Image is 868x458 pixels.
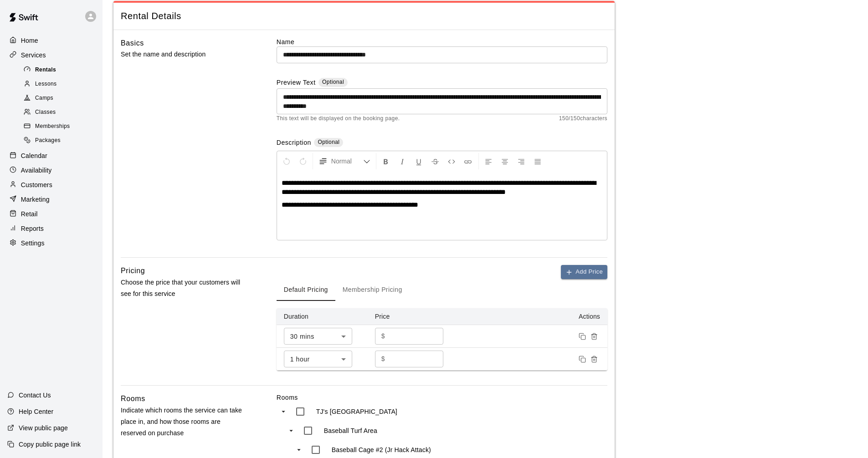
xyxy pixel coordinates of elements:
span: Packages [35,136,61,145]
p: $ [381,331,385,341]
button: Add Price [561,265,607,279]
p: Baseball Turf Area [324,426,377,435]
a: Marketing [7,193,95,206]
button: Format Strikethrough [427,153,443,169]
p: Copy public page link [19,440,81,449]
a: Packages [22,134,103,148]
button: Default Pricing [277,279,335,301]
a: Home [7,34,95,47]
button: Center Align [497,153,513,169]
div: Lessons [22,78,99,91]
p: View public page [19,423,68,433]
p: Help Center [19,407,53,416]
div: Memberships [22,120,99,133]
p: Retail [21,209,38,219]
span: This text will be displayed on the booking page. [277,114,400,123]
a: Memberships [22,120,103,134]
label: Preview Text [277,78,316,88]
p: Set the name and description [121,49,247,60]
button: Left Align [481,153,496,169]
a: Retail [7,207,95,221]
span: Optional [322,79,344,85]
div: Rentals [22,64,99,76]
span: Normal [331,157,363,166]
button: Remove price [588,353,600,365]
a: Settings [7,236,95,250]
p: Settings [21,239,45,248]
span: Classes [35,108,56,117]
a: Rentals [22,63,103,77]
button: Insert Link [460,153,476,169]
p: $ [381,354,385,364]
button: Format Underline [411,153,426,169]
a: Calendar [7,149,95,163]
a: Availability [7,163,95,177]
p: Customers [21,180,52,189]
button: Format Bold [378,153,394,169]
div: 1 hour [284,351,352,367]
a: Classes [22,106,103,120]
span: Rentals [35,66,56,75]
span: Memberships [35,122,70,131]
label: Rooms [277,393,607,402]
div: Classes [22,106,99,119]
p: Baseball Cage #2 (Jr Hack Attack) [332,445,431,454]
button: Redo [295,153,311,169]
div: 30 mins [284,328,352,345]
p: TJ's [GEOGRAPHIC_DATA] [316,407,397,416]
span: Lessons [35,80,57,89]
h6: Basics [121,37,144,49]
p: Contact Us [19,391,51,400]
button: Membership Pricing [335,279,410,301]
div: Camps [22,92,99,105]
a: Lessons [22,77,103,91]
p: Marketing [21,195,50,204]
span: Camps [35,94,53,103]
span: Rental Details [121,10,607,22]
p: Calendar [21,151,47,160]
button: Remove price [588,331,600,342]
button: Duplicate price [576,353,588,365]
h6: Rooms [121,393,145,405]
p: Choose the price that your customers will see for this service [121,277,247,300]
a: Reports [7,222,95,235]
button: Justify Align [530,153,545,169]
button: Formatting Options [315,153,374,169]
label: Description [277,138,311,148]
p: Indicate which rooms the service can take place in, and how those rooms are reserved on purchase [121,405,247,439]
p: Reports [21,224,44,233]
button: Format Italics [395,153,410,169]
button: Insert Code [444,153,459,169]
label: Name [277,37,607,46]
div: Packages [22,134,99,147]
p: Home [21,36,38,45]
th: Price [368,308,459,325]
span: 150 / 150 characters [559,114,607,123]
span: Optional [318,139,339,145]
th: Actions [459,308,607,325]
button: Right Align [514,153,529,169]
a: Services [7,48,95,62]
th: Duration [277,308,368,325]
p: Services [21,51,46,60]
button: Undo [279,153,294,169]
h6: Pricing [121,265,145,277]
a: Camps [22,92,103,106]
button: Duplicate price [576,331,588,342]
p: Availability [21,166,52,175]
a: Customers [7,178,95,192]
